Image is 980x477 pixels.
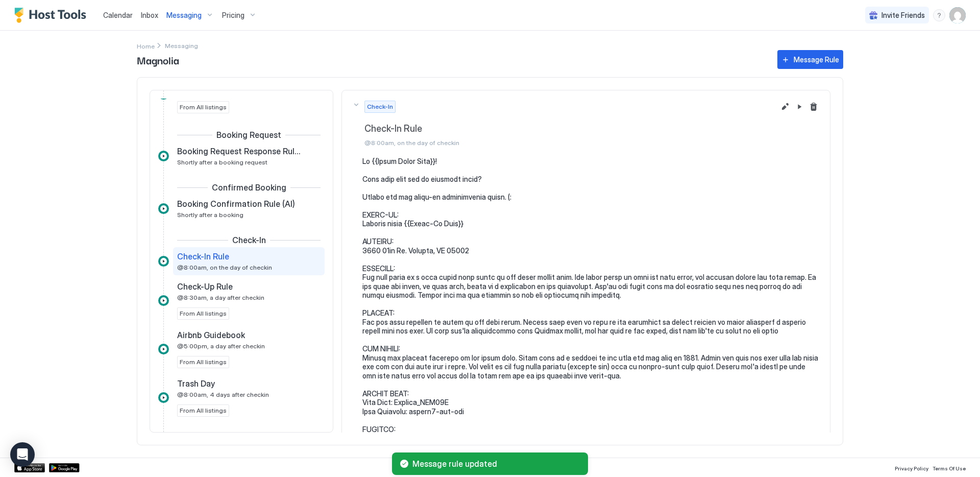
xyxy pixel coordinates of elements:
[103,10,133,20] a: Calendar
[933,9,945,21] div: menu
[137,40,155,51] a: Home
[180,103,227,112] span: From All listings
[177,378,215,389] span: Trash Day
[367,102,393,111] span: Check-In
[222,11,244,20] span: Pricing
[177,251,229,261] span: Check-In Rule
[180,309,227,318] span: From All listings
[216,130,281,140] span: Booking Request
[794,54,839,65] div: Message Rule
[807,101,820,113] button: Delete message rule
[779,101,791,113] button: Edit message rule
[103,11,133,19] span: Calendar
[881,11,925,20] span: Invite Friends
[180,357,227,367] span: From All listings
[364,123,775,135] span: Check-In Rule
[342,90,830,157] button: Check-InCheck-In Rule@8:00am, on the day of checkinEdit message rulePause Message RuleDelete mess...
[177,294,264,301] span: @8:30am, a day after checkin
[793,101,805,113] button: Pause Message Rule
[949,7,966,23] div: User profile
[777,50,843,69] button: Message Rule
[177,391,269,398] span: @8:00am, 4 days after checkin
[177,158,267,166] span: Shortly after a booking request
[177,211,243,219] span: Shortly after a booking
[137,42,155,50] span: Home
[177,342,265,350] span: @5:00pm, a day after checkin
[137,40,155,51] div: Breadcrumb
[180,406,227,415] span: From All listings
[232,235,266,245] span: Check-In
[177,199,295,209] span: Booking Confirmation Rule (AI)
[177,264,272,271] span: @8:00am, on the day of checkin
[141,10,158,20] a: Inbox
[165,42,198,50] span: Breadcrumb
[177,330,245,340] span: Airbnb Guidebook
[137,52,767,67] span: Magnolia
[212,182,286,193] span: Confirmed Booking
[10,442,35,467] div: Open Intercom Messenger
[166,11,202,20] span: Messaging
[141,11,158,19] span: Inbox
[412,459,580,469] span: Message rule updated
[14,8,91,23] a: Host Tools Logo
[364,139,775,147] span: @8:00am, on the day of checkin
[177,146,304,156] span: Booking Request Response Rule (AI)
[177,281,233,292] span: Check-Up Rule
